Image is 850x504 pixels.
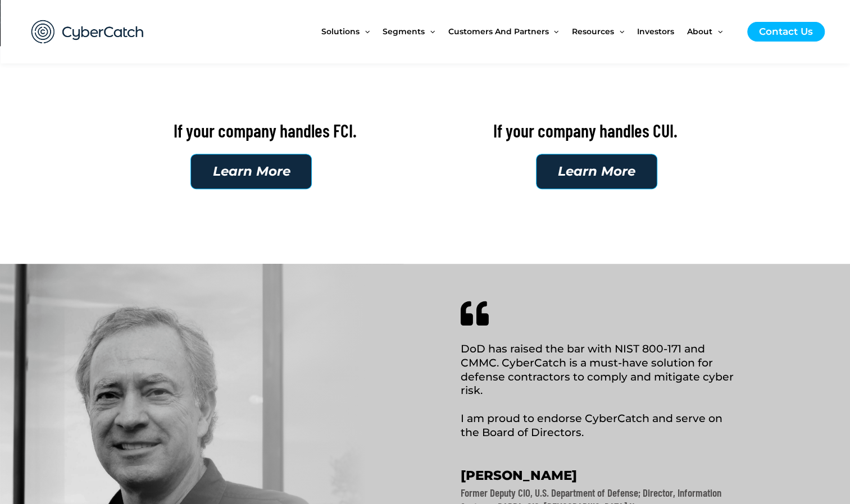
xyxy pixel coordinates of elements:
a: Contact Us [747,22,825,42]
h2: If your company handles CUI. [431,119,740,143]
nav: Site Navigation: New Main Menu [321,8,736,55]
span: Resources [572,8,614,55]
span: Menu Toggle [360,8,370,55]
span: Learn More [212,165,290,178]
span: Investors [637,8,674,55]
span: Customers and Partners [448,8,548,55]
a: Investors [637,8,687,55]
h2: DoD has raised the bar with NIST 800-171 and CMMC. CyberCatch is a must-have solution for defense... [460,342,737,439]
span: Menu Toggle [548,8,558,55]
span: Solutions [321,8,360,55]
span: Menu Toggle [712,8,722,55]
h2: If your company handles FCI. [111,119,420,143]
h2: [PERSON_NAME] [460,468,737,484]
img: CyberCatch [20,8,155,55]
span: Menu Toggle [425,8,435,55]
a: Learn More [536,154,657,189]
span: About [687,8,712,55]
a: Learn More [190,154,312,189]
span: Learn More [558,165,635,178]
span: Segments [383,8,425,55]
span: Menu Toggle [614,8,624,55]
